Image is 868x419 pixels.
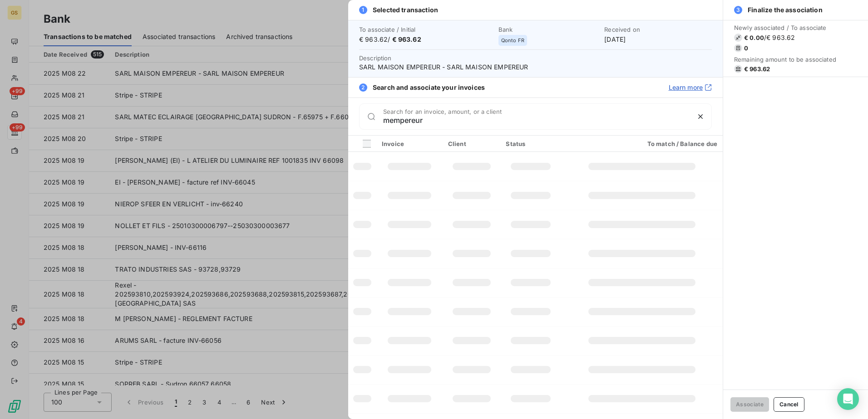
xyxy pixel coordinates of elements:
[744,44,748,52] span: 0
[744,65,770,73] span: € 963.62
[734,24,836,31] span: Newly associated / To associate
[748,5,823,15] span: Finalize the association
[604,26,712,33] span: Received on
[501,38,524,43] span: Qonto FR
[734,6,742,14] span: 3
[567,140,717,147] div: To match / Balance due
[498,26,599,33] span: Bank
[373,5,438,15] span: Selected transaction
[383,116,690,125] input: placeholder
[448,140,495,147] div: Client
[382,140,437,147] div: Invoice
[359,6,367,14] span: 1
[734,56,836,63] span: Remaining amount to be associated
[359,83,367,92] span: 2
[764,33,795,42] span: / € 963.62
[730,397,769,412] button: Associate
[392,35,421,43] span: € 963.62
[744,34,764,41] span: € 0.00
[359,63,712,72] span: SARL MAISON EMPEREUR - SARL MAISON EMPEREUR
[359,54,392,62] span: Description
[837,388,859,410] div: Open Intercom Messenger
[359,26,493,33] span: To associate / Initial
[359,35,493,44] span: € 963.62 /
[373,83,485,92] span: Search and associate your invoices
[506,140,556,147] div: Status
[669,83,712,92] a: Learn more
[774,397,804,412] button: Cancel
[604,26,712,44] div: [DATE]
